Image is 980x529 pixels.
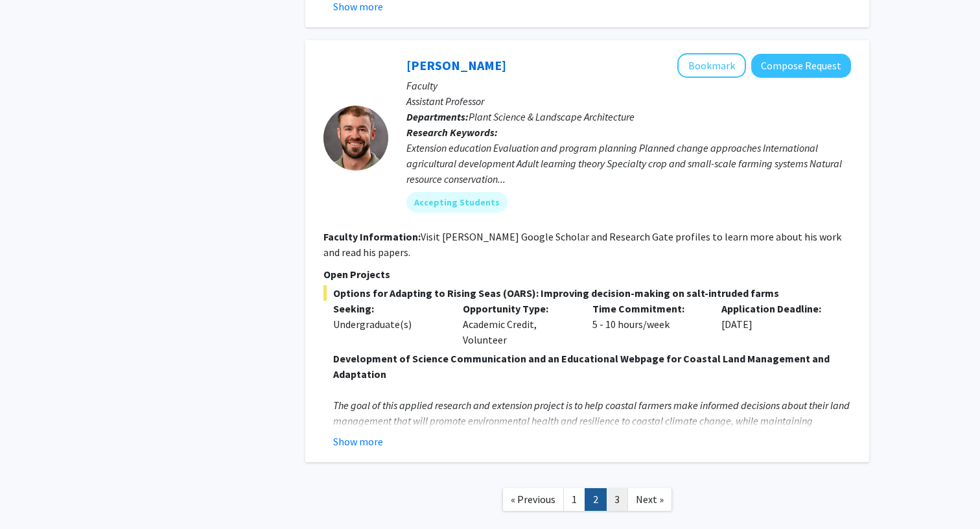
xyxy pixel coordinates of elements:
[751,54,851,78] button: Compose Request to Colby Silvert
[585,488,607,511] a: 2
[406,57,506,73] a: [PERSON_NAME]
[469,110,635,123] span: Plant Science & Landscape Architecture
[583,301,712,347] div: 5 - 10 hours/week
[305,475,869,528] nav: Page navigation
[323,230,841,259] fg-read-more: Visit [PERSON_NAME] Google Scholar and Research Gate profiles to learn more about his work and re...
[10,471,55,519] iframe: Chat
[406,110,469,123] b: Departments:
[592,301,703,316] p: Time Commitment:
[333,399,850,443] em: The goal of this applied research and extension project is to help coastal farmers make informed ...
[636,493,664,506] span: Next »
[502,488,564,511] a: Previous
[406,140,851,187] div: Extension education Evaluation and program planning Planned change approaches International agric...
[606,488,628,511] a: 3
[406,78,851,93] p: Faculty
[463,301,573,316] p: Opportunity Type:
[453,301,583,347] div: Academic Credit, Volunteer
[333,316,443,332] div: Undergraduate(s)
[406,126,498,139] b: Research Keywords:
[712,301,841,347] div: [DATE]
[721,301,832,316] p: Application Deadline:
[406,93,851,109] p: Assistant Professor
[333,352,830,381] strong: Development of Science Communication and an Educational Webpage for Coastal Land Management and A...
[563,488,585,511] a: 1
[406,192,507,213] mat-chip: Accepting Students
[677,53,746,78] button: Add Colby Silvert to Bookmarks
[511,493,555,506] span: « Previous
[323,230,421,243] b: Faculty Information:
[323,285,851,301] span: Options for Adapting to Rising Seas (OARS): Improving decision-making on salt-intruded farms
[333,434,383,449] button: Show more
[627,488,672,511] a: Next
[333,301,443,316] p: Seeking:
[323,266,851,282] p: Open Projects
